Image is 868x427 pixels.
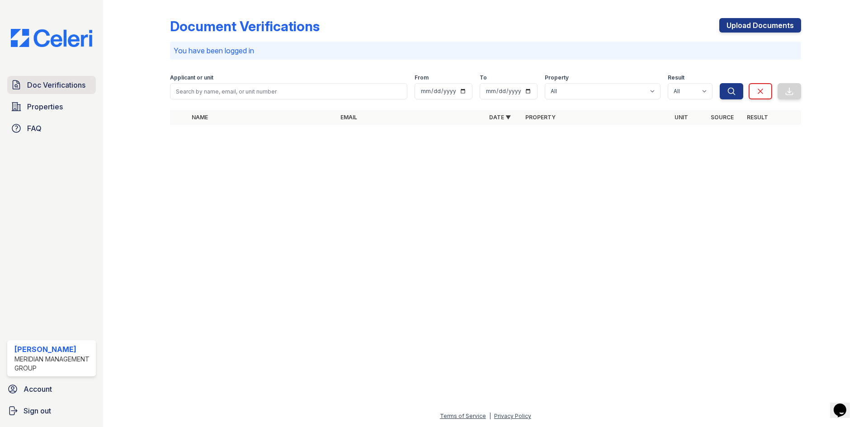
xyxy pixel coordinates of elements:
[27,80,85,90] span: Doc Verifications
[668,74,684,81] label: Result
[480,74,487,81] label: To
[747,114,768,121] a: Result
[830,391,859,418] iframe: chat widget
[415,74,429,81] label: From
[14,344,92,355] div: [PERSON_NAME]
[4,380,99,398] a: Account
[4,402,99,420] a: Sign out
[24,384,52,394] span: Account
[719,18,801,33] a: Upload Documents
[545,74,569,81] label: Property
[24,405,51,416] span: Sign out
[7,98,96,116] a: Properties
[27,101,63,112] span: Properties
[170,83,407,99] input: Search by name, email, or unit number
[27,123,42,134] span: FAQ
[7,119,96,137] a: FAQ
[174,45,797,56] p: You have been logged in
[525,114,556,121] a: Property
[440,413,486,419] a: Terms of Service
[489,413,491,419] div: |
[489,114,511,121] a: Date ▼
[170,74,213,81] label: Applicant or unit
[494,413,531,419] a: Privacy Policy
[14,355,92,373] div: Meridian Management Group
[192,114,208,121] a: Name
[170,18,320,34] div: Document Verifications
[675,114,688,121] a: Unit
[4,29,99,47] img: CE_Logo_Blue-a8612792a0a2168367f1c8372b55b34899dd931a85d93a1a3d3e32e68fde9ad4.png
[7,76,96,94] a: Doc Verifications
[711,114,734,121] a: Source
[340,114,357,121] a: Email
